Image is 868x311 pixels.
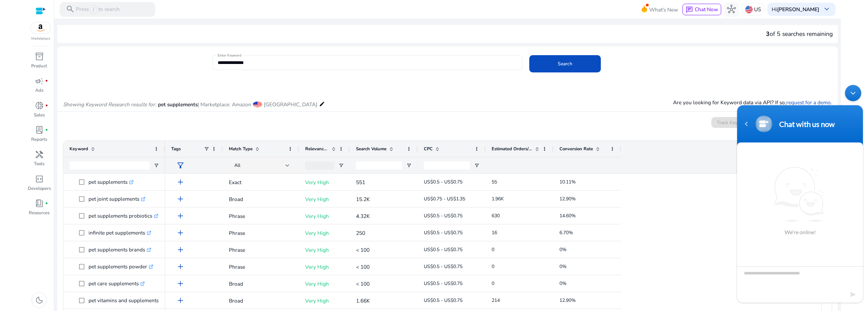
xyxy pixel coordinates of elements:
[88,226,151,240] p: infinite pet supplements
[319,99,325,108] mat-icon: edit
[229,243,293,257] p: Phrase
[45,129,48,132] span: fiber_manual_record
[171,146,181,152] span: Tags
[766,30,770,38] span: 3
[229,226,293,240] p: Phrase
[406,163,412,168] button: Open Filter Menu
[683,4,721,15] button: chatChat Now
[424,179,462,185] span: US$0.5 - US$0.75
[766,29,833,38] div: of 5 searches remaining
[492,196,504,202] span: 1.96K
[35,77,44,86] span: campaign
[27,124,51,149] a: lab_profilefiber_manual_recordReports
[35,101,44,110] span: donut_small
[27,75,51,99] a: campaignfiber_manual_recordAds
[34,161,44,168] p: Tools
[176,195,185,203] span: add
[35,199,44,208] span: book_4
[424,213,462,219] span: US$0.5 - US$0.75
[338,163,344,168] button: Open Filter Menu
[90,5,97,14] span: /
[176,279,185,288] span: add
[45,202,48,205] span: fiber_manual_record
[529,55,601,72] button: Search
[559,246,567,253] span: 0%
[27,51,51,75] a: inventory_2Product
[356,297,370,304] span: 1.66K
[176,161,185,170] span: filter_alt
[305,243,344,257] p: Very High
[305,192,344,206] p: Very High
[31,136,47,143] p: Reports
[356,161,402,170] input: Search Volume Filter Input
[154,163,159,168] button: Open Filter Menu
[218,53,241,58] mat-label: Enter Keyword
[35,126,44,134] span: lab_profile
[229,192,293,206] p: Broad
[88,243,151,257] p: pet supplements brands
[35,150,44,159] span: handyman
[176,262,185,271] span: add
[356,196,370,203] span: 15.2K
[176,296,185,305] span: add
[45,80,48,83] span: fiber_manual_record
[27,173,51,198] a: code_blocksDevelopers
[305,175,344,189] p: Very High
[229,175,293,189] p: Exact
[559,229,573,236] span: 6.70%
[772,7,819,12] p: Hi
[424,263,462,270] span: US$0.5 - US$0.75
[35,52,44,61] span: inventory_2
[492,246,494,253] span: 0
[229,146,253,152] span: Match Type
[424,196,465,202] span: US$0.75 - US$1.35
[305,260,344,274] p: Very High
[305,146,329,152] span: Relevance Score
[492,229,497,236] span: 16
[492,280,494,287] span: 0
[559,280,567,287] span: 0%
[724,2,739,17] button: hub
[356,263,370,270] span: < 100
[356,179,365,186] span: 551
[559,297,576,304] span: 12.90%
[88,175,134,189] p: pet supplements
[305,226,344,240] p: Very High
[229,294,293,308] p: Broad
[88,293,165,307] p: pet vitamins and supplements
[492,146,532,152] span: Estimated Orders/Month
[27,198,51,222] a: book_4fiber_manual_recordResources
[70,161,150,170] input: Keyword Filter Input
[424,229,462,236] span: US$0.5 - US$0.75
[649,4,678,16] span: What's New
[734,82,866,306] iframe: SalesIQ Chatwindow
[727,5,736,14] span: hub
[88,192,145,206] p: pet joint supplements
[31,22,51,34] img: amazon.svg
[35,87,43,94] p: Ads
[176,212,185,220] span: add
[424,246,462,253] span: US$0.5 - US$0.75
[686,6,693,14] span: chat
[559,146,593,152] span: Conversion Rate
[176,178,185,186] span: add
[45,104,48,107] span: fiber_manual_record
[34,112,45,119] p: Sales
[695,6,718,13] span: Chat Now
[28,185,51,192] p: Developers
[234,162,240,169] span: All
[424,161,470,170] input: CPC Filter Input
[559,213,576,219] span: 14.60%
[492,263,494,270] span: 0
[754,3,761,15] p: US
[29,210,50,217] p: Resources
[777,6,819,13] b: [PERSON_NAME]
[558,60,572,67] span: Search
[492,213,500,219] span: 630
[176,228,185,237] span: add
[305,209,344,223] p: Very High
